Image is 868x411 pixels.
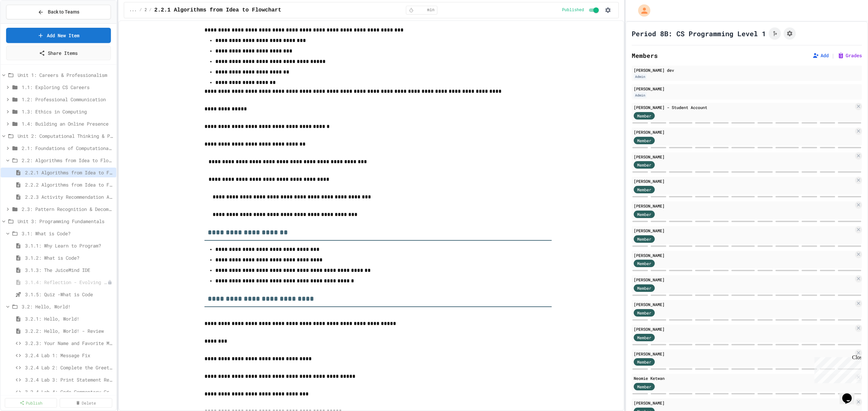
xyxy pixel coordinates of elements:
a: Add New Item [6,28,111,43]
span: Back to Teams [48,8,79,16]
span: 2.2: Algorithms from Idea to Flowchart [144,7,146,13]
a: Delete [60,398,112,408]
span: Member [637,137,651,144]
div: [PERSON_NAME] - Student Account [634,104,854,110]
div: [PERSON_NAME] [634,129,854,135]
h1: Period 8B: CS Programming Level 1 [632,29,766,38]
span: 1.1: Exploring CS Careers [22,84,114,91]
span: Unit 2: Computational Thinking & Problem-Solving [18,132,114,139]
span: Member [637,359,651,365]
span: 3.2.4 Lab 1: Message Fix [25,352,114,359]
div: [PERSON_NAME] [634,203,854,209]
span: Member [637,384,651,390]
div: [PERSON_NAME] [634,301,854,307]
span: Member [637,187,651,193]
div: Neomie Ketwan [634,375,854,381]
span: | [831,51,835,60]
span: / [139,7,142,13]
span: / [149,7,152,13]
div: Admin [634,92,647,98]
span: 1.3: Ethics in Computing [22,108,114,115]
span: Member [637,113,651,119]
a: Publish [5,398,57,408]
iframe: chat widget [840,384,861,404]
span: 3.1.4: Reflection - Evolving Technology [25,279,107,286]
span: min [427,7,435,13]
span: 3.1.5: Quiz -What is Code [25,291,114,298]
div: [PERSON_NAME] [634,252,854,258]
span: 2.2.2 Algorithms from Idea to Flowchart - Review [25,181,114,188]
span: 2.2.1 Algorithms from Idea to Flowchart [25,169,114,176]
span: 3.1.3: The JuiceMind IDE [25,266,114,274]
span: Unit 1: Careers & Professionalism [18,71,114,79]
button: Click to see fork details [769,27,781,40]
div: Admin [634,74,647,80]
button: Grades [837,52,862,59]
span: 3.2.2: Hello, World! - Review [25,327,114,334]
div: Content is published and visible to students [562,6,600,14]
div: [PERSON_NAME] [634,400,854,406]
span: 3.1.1: Why Learn to Program? [25,242,114,249]
button: Assignment Settings [784,27,796,40]
span: Member [637,334,651,341]
div: [PERSON_NAME] [634,228,854,234]
span: 1.2: Professional Communication [22,96,114,103]
span: 3.2.4 Lab 3: Print Statement Repair [25,376,114,383]
span: Member [637,236,651,242]
span: 2.2.1 Algorithms from Idea to Flowchart [154,6,281,14]
h2: Members [632,51,658,60]
div: [PERSON_NAME] [634,351,854,357]
span: Member [637,285,651,291]
div: [PERSON_NAME] [634,326,854,332]
span: ... [130,7,137,13]
div: [PERSON_NAME] [634,277,854,283]
div: [PERSON_NAME] [634,178,854,184]
span: 3.2.4 Lab 4: Code Commentary Creator [25,388,114,395]
span: Member [637,211,651,217]
span: 2.1: Foundations of Computational Thinking [22,145,114,152]
button: Back to Teams [6,5,111,19]
div: My Account [631,3,652,18]
span: 3.2.1: Hello, World! [25,315,114,322]
span: Member [637,162,651,168]
div: [PERSON_NAME] [634,154,854,160]
a: Share Items [6,46,111,60]
div: Unpublished [107,280,112,285]
span: 3.2.4 Lab 2: Complete the Greeting [25,364,114,371]
span: 2.2.3 Activity Recommendation Algorithm [25,193,114,200]
span: Member [637,310,651,316]
span: 2.3: Pattern Recognition & Decomposition [22,205,114,213]
span: 3.1: What is Code? [22,230,114,237]
span: 2.2: Algorithms from Idea to Flowchart [22,157,114,164]
span: 3.2: Hello, World! [22,303,114,310]
span: Unit 3: Programming Fundamentals [18,218,114,225]
iframe: chat widget [812,354,861,383]
span: 3.2.3: Your Name and Favorite Movie [25,340,114,347]
span: Published [562,7,584,13]
div: [PERSON_NAME] [634,86,860,92]
span: 3.1.2: What is Code? [25,254,114,261]
div: [PERSON_NAME] dev [634,67,860,73]
div: Chat with us now!Close [3,3,47,43]
button: Add [812,52,829,59]
span: 1.4: Building an Online Presence [22,120,114,127]
span: Member [637,260,651,266]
